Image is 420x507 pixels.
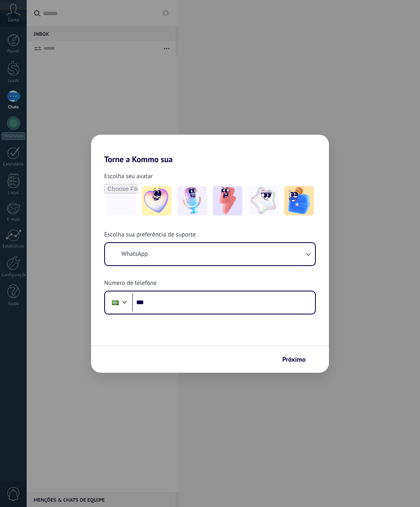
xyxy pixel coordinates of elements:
[178,186,207,216] img: -2.jpeg
[104,231,196,239] span: Escolha sua preferência de suporte
[284,186,314,216] img: -5.jpeg
[107,294,123,311] div: Brazil: + 55
[104,172,153,181] span: Escolha seu avatar
[282,357,306,362] span: Próximo
[278,353,317,367] button: Próximo
[104,279,157,287] span: Número de telefone
[121,250,148,258] span: WhatsApp
[142,186,171,216] img: -1.jpeg
[249,186,278,216] img: -4.jpeg
[91,135,329,164] h2: Torne a Kommo sua
[105,243,315,265] button: WhatsApp
[213,186,242,216] img: -3.jpeg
